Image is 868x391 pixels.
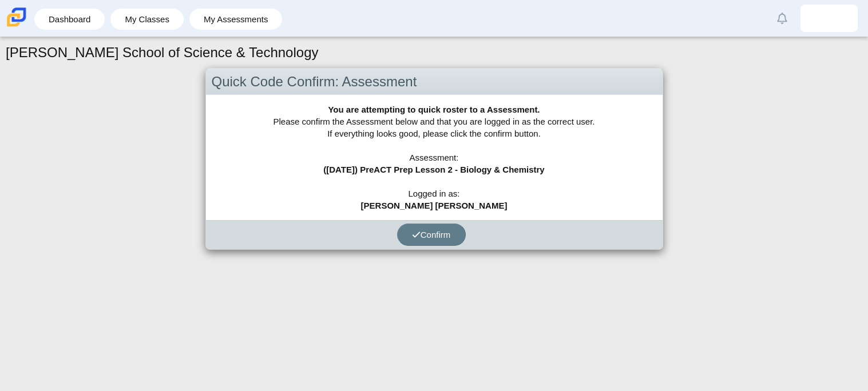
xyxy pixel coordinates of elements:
[206,69,663,95] div: Quick Code Confirm: Assessment
[195,9,277,30] a: My Assessments
[323,165,544,174] b: ([DATE]) PreACT Prep Lesson 2 - Biology & Chemistry
[40,9,99,30] a: Dashboard
[770,6,795,31] a: Alerts
[328,105,540,114] b: You are attempting to quick roster to a Assessment.
[5,21,29,31] a: Carmen School of Science & Technology
[5,5,29,29] img: Carmen School of Science & Technology
[800,5,858,32] a: angelina.yepezramo.lgBO83
[116,9,178,30] a: My Classes
[361,201,508,210] b: [PERSON_NAME] [PERSON_NAME]
[397,224,466,246] button: Confirm
[6,43,319,62] h1: [PERSON_NAME] School of Science & Technology
[412,230,451,240] span: Confirm
[820,9,838,27] img: angelina.yepezramo.lgBO83
[206,95,663,220] div: Please confirm the Assessment below and that you are logged in as the correct user. If everything...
